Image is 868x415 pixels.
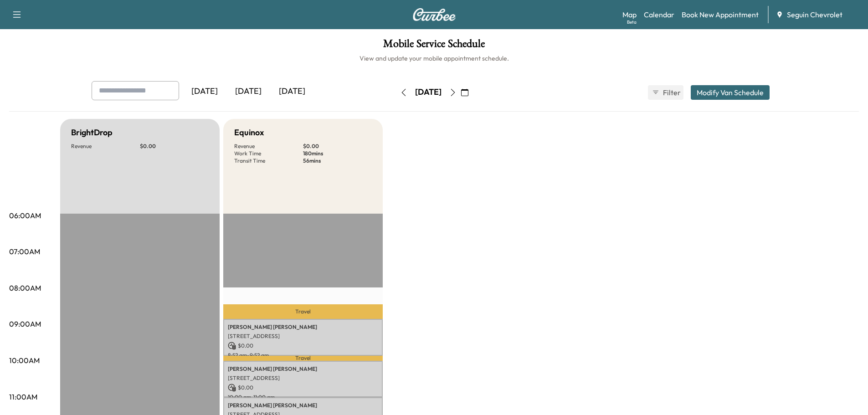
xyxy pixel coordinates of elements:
[415,87,442,98] div: [DATE]
[228,365,378,373] p: [PERSON_NAME] [PERSON_NAME]
[9,54,859,63] h6: View and update your mobile appointment schedule.
[9,210,41,221] p: 06:00AM
[9,38,859,54] h1: Mobile Service Schedule
[228,384,378,392] p: $ 0.00
[228,342,378,350] p: $ 0.00
[9,246,40,257] p: 07:00AM
[140,143,209,150] p: $ 0.00
[303,157,372,164] p: 56 mins
[228,333,378,340] p: [STREET_ADDRESS]
[663,87,679,98] span: Filter
[644,9,674,20] a: Calendar
[691,85,770,100] button: Modify Van Schedule
[71,126,113,139] h5: BrightDrop
[228,394,378,401] p: 10:00 am - 11:00 am
[228,402,378,409] p: [PERSON_NAME] [PERSON_NAME]
[622,9,637,20] a: MapBeta
[226,81,270,102] div: [DATE]
[303,143,372,150] p: $ 0.00
[270,81,314,102] div: [DATE]
[9,391,37,402] p: 11:00AM
[234,150,303,157] p: Work Time
[787,9,842,20] span: Seguin Chevrolet
[234,157,303,164] p: Transit Time
[228,374,378,382] p: [STREET_ADDRESS]
[648,85,683,100] button: Filter
[234,143,303,150] p: Revenue
[71,143,140,150] p: Revenue
[303,150,372,157] p: 180 mins
[228,352,378,359] p: 8:52 am - 9:52 am
[682,9,759,20] a: Book New Appointment
[9,355,40,366] p: 10:00AM
[223,304,383,319] p: Travel
[9,282,41,293] p: 08:00AM
[412,8,456,21] img: Curbee Logo
[627,19,637,26] div: Beta
[9,318,41,329] p: 09:00AM
[223,356,383,361] p: Travel
[228,323,378,331] p: [PERSON_NAME] [PERSON_NAME]
[234,126,264,139] h5: Equinox
[183,81,226,102] div: [DATE]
